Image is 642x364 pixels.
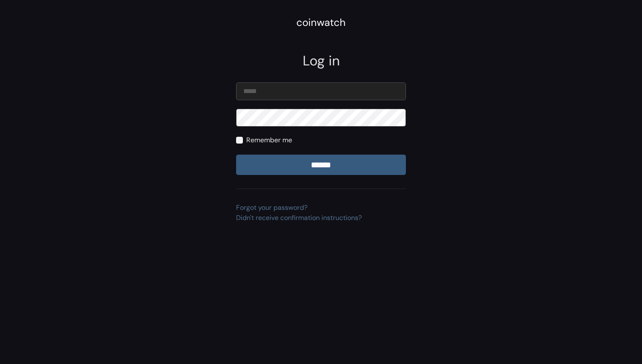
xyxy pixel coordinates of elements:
[236,53,406,69] h2: Log in
[236,203,307,212] a: Forgot your password?
[296,15,346,30] div: coinwatch
[236,213,362,222] a: Didn't receive confirmation instructions?
[246,135,292,145] label: Remember me
[296,19,346,28] a: coinwatch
